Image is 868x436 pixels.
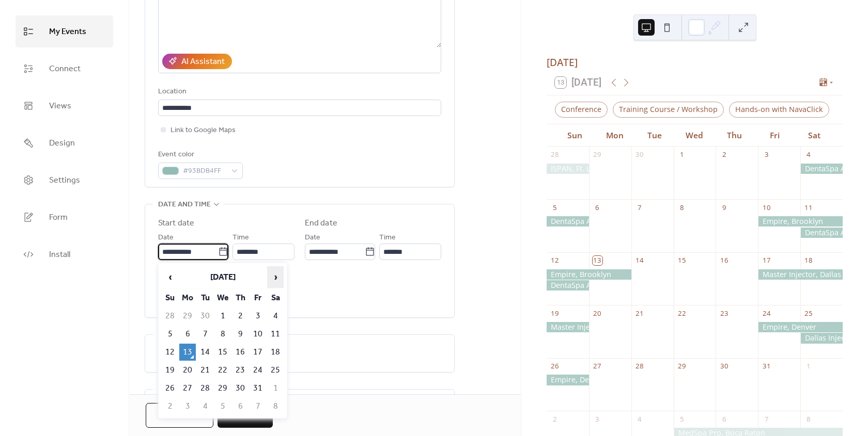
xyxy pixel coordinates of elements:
[677,309,687,318] div: 22
[183,165,226,177] span: #93BDB4FF
[720,414,729,424] div: 6
[795,124,834,147] div: Sat
[250,380,266,397] td: 31
[162,380,178,397] td: 26
[550,256,560,265] div: 12
[162,308,178,325] td: 28
[197,362,213,379] td: 21
[804,414,813,424] div: 8
[158,199,211,211] span: Date and time
[162,267,178,287] span: ‹
[593,362,602,371] div: 27
[800,164,843,174] div: DentaSpa Academy, Arizona
[305,217,337,230] div: End date
[214,289,231,306] th: We
[179,380,196,397] td: 27
[179,326,196,343] td: 6
[250,326,266,343] td: 10
[250,289,266,306] th: Fr
[250,362,266,379] td: 24
[804,256,813,265] div: 18
[268,267,283,287] span: ›
[804,362,813,371] div: 1
[197,344,213,361] td: 14
[179,289,196,306] th: Mo
[49,135,75,152] span: Design
[16,90,113,122] a: Views
[49,209,68,226] span: Form
[635,414,644,424] div: 4
[162,362,178,379] td: 19
[800,333,843,343] div: Dallas Injection Summit, Dallas
[267,380,284,397] td: 1
[758,322,843,332] div: Empire, Denver
[162,54,232,69] button: AI Assistant
[171,124,236,137] span: Link to Google Maps
[677,362,687,371] div: 29
[267,362,284,379] td: 25
[547,322,589,332] div: Master Injector, Dallas
[593,309,602,318] div: 20
[675,124,715,147] div: Wed
[635,150,644,159] div: 30
[595,124,634,147] div: Mon
[49,24,86,40] span: My Events
[677,150,687,159] div: 1
[593,203,602,213] div: 6
[550,362,560,371] div: 26
[720,309,729,318] div: 23
[547,164,589,174] div: ISPAN, Ft. Lauderdale
[162,344,178,361] td: 12
[305,232,320,244] span: Date
[164,410,195,422] span: Cancel
[232,398,249,415] td: 6
[181,56,225,68] div: AI Assistant
[677,203,687,213] div: 8
[613,102,724,118] div: Training Course / Workshop
[635,256,644,265] div: 14
[635,203,644,213] div: 7
[758,269,843,280] div: Master Injector, Dallas
[49,98,71,115] span: Views
[179,344,196,361] td: 13
[720,256,729,265] div: 16
[16,127,113,159] a: Design
[232,308,249,325] td: 2
[677,414,687,424] div: 5
[550,203,560,213] div: 5
[49,247,70,263] span: Install
[547,375,589,385] div: Empire, Denver
[635,362,644,371] div: 28
[800,228,843,238] div: DentaSpa Academy, Miami
[232,362,249,379] td: 23
[593,256,602,265] div: 13
[715,124,754,147] div: Thu
[267,308,284,325] td: 4
[250,308,266,325] td: 3
[550,309,560,318] div: 19
[179,266,266,288] th: [DATE]
[250,398,266,415] td: 7
[197,398,213,415] td: 4
[677,256,687,265] div: 15
[232,344,249,361] td: 16
[720,203,729,213] div: 9
[158,217,194,230] div: Start date
[555,102,608,118] div: Conference
[232,289,249,306] th: Th
[179,398,196,415] td: 3
[267,326,284,343] td: 11
[233,232,249,244] span: Time
[179,308,196,325] td: 29
[593,150,602,159] div: 29
[762,414,771,424] div: 7
[635,309,644,318] div: 21
[379,232,396,244] span: Time
[214,326,231,343] td: 8
[162,326,178,343] td: 5
[16,238,113,270] a: Install
[550,414,560,424] div: 2
[179,362,196,379] td: 20
[158,149,241,161] div: Event color
[16,164,113,196] a: Settings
